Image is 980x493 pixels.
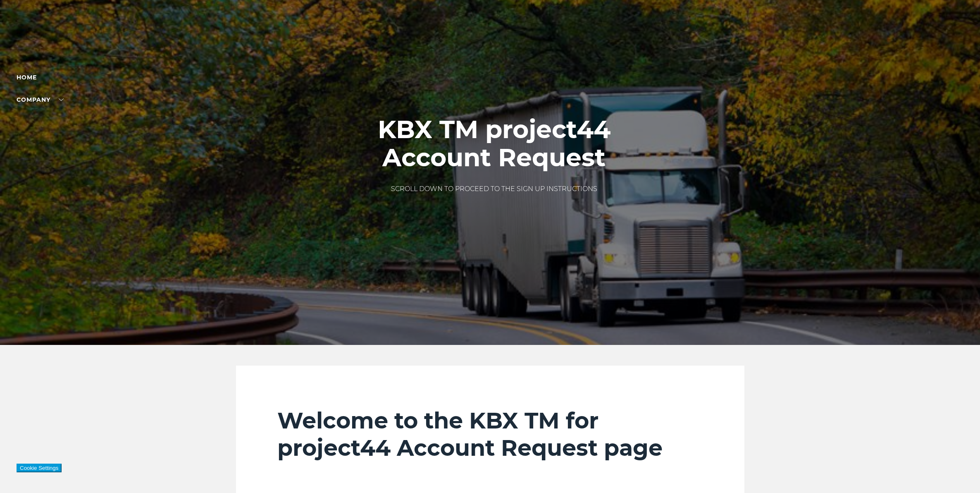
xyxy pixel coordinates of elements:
[378,184,610,194] p: SCROLL DOWN TO PROCEED TO THE SIGN UP INSTRUCTIONS
[17,74,37,81] a: Home
[378,115,610,172] h1: KBX TM project44 Account Request
[277,407,703,462] h2: Welcome to the KBX TM for project44 Account Request page
[17,464,62,472] button: Cookie Settings
[17,96,64,103] a: Company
